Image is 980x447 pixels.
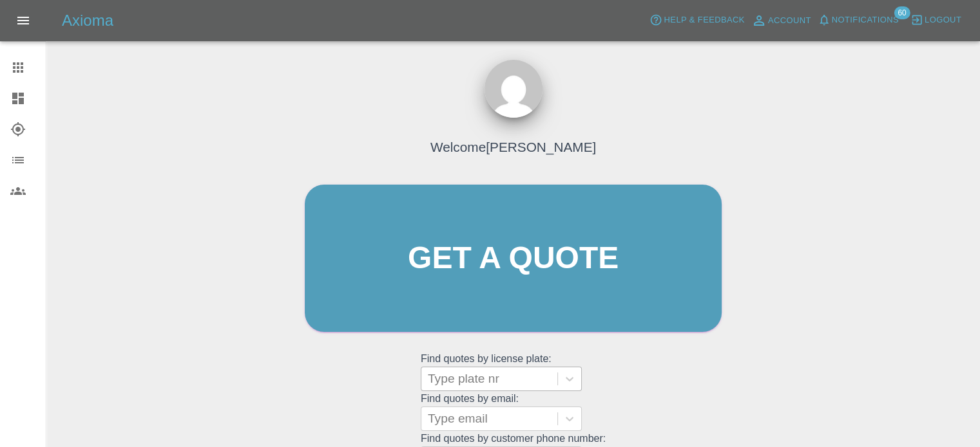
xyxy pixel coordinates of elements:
button: Help & Feedback [646,10,747,30]
span: Notifications [832,13,899,28]
a: Get a quote [305,185,722,332]
span: Logout [925,13,961,28]
grid: Find quotes by email: [421,393,606,431]
span: Help & Feedback [664,13,744,28]
img: ... [485,60,543,118]
span: Account [768,14,811,28]
button: Open drawer [8,5,39,36]
h5: Axioma [62,10,113,31]
span: 60 [894,6,910,19]
grid: Find quotes by license plate: [421,353,606,391]
button: Notifications [814,10,902,30]
h4: Welcome [PERSON_NAME] [430,137,596,157]
button: Logout [907,10,965,30]
a: Account [748,10,814,31]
